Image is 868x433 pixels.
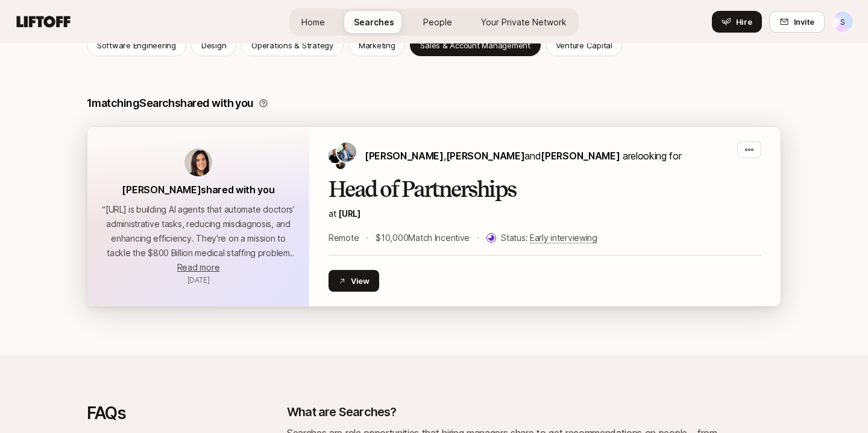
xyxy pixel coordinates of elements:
[840,14,845,29] p: S
[329,231,359,245] p: Remote
[444,150,525,162] span: ,
[184,149,212,176] img: avatar-url
[769,11,825,33] button: Invite
[794,16,814,28] span: Invite
[376,231,470,245] p: $10,000 Match Incentive
[177,260,219,275] button: Read more
[102,202,295,260] p: “ [URL] is building AI agents that automate doctors’ administrative tasks, reducing misdiagnosis,...
[337,143,356,162] img: Taylor Berghane
[446,150,525,162] span: [PERSON_NAME]
[530,233,597,243] span: Early interviewing
[541,150,620,162] span: [PERSON_NAME]
[97,39,176,51] p: Software Engineering
[354,16,394,28] span: Searches
[201,39,226,51] p: Design
[471,11,576,33] a: Your Private Network
[359,39,395,51] p: Marketing
[420,39,530,51] p: Sales & Account Management
[329,207,761,221] p: at
[736,16,752,28] span: Hire
[414,11,462,33] a: People
[329,270,379,292] button: View
[365,148,681,164] p: are looking for
[338,208,360,219] a: [URL]
[301,16,325,28] span: Home
[501,231,597,245] p: Status:
[524,150,620,162] span: and
[344,11,404,33] a: Searches
[329,178,761,202] h2: Head of Partnerships
[328,149,342,163] img: Michael Tannenbaum
[287,403,397,420] p: What are Searches?
[122,184,274,196] span: [PERSON_NAME] shared with you
[423,16,452,28] span: People
[292,11,335,33] a: Home
[87,95,254,112] p: 1 matching Search shared with you
[832,11,854,33] button: S
[251,39,333,51] p: Operations & Strategy
[336,159,345,169] img: Myles Elliott
[187,275,210,284] span: August 14, 2025 11:17am
[177,262,219,272] span: Read more
[712,11,762,33] button: Hire
[556,39,612,51] p: Venture Capital
[481,16,567,28] span: Your Private Network
[365,150,444,162] span: [PERSON_NAME]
